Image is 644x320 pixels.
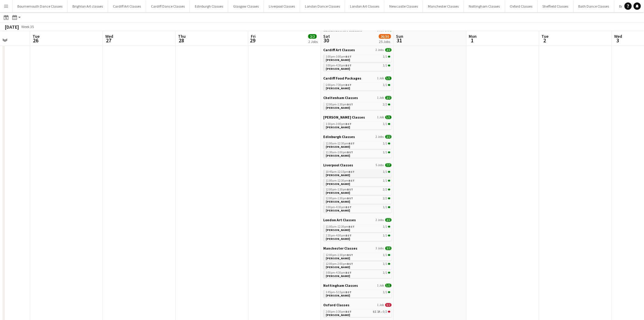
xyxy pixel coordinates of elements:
[326,310,390,313] div: •
[326,84,352,87] span: 6:00pm-7:30pm
[326,83,390,90] a: 6:00pm-7:30pmBST1/1[PERSON_NAME]
[379,34,391,39] span: 26/30
[33,34,40,39] span: Tue
[385,76,392,80] span: 1/1
[377,96,384,100] span: 1 Job
[376,247,384,250] span: 3 Jobs
[349,179,355,183] span: BST
[464,0,505,12] button: Nottingham Classes
[385,284,392,287] span: 1/1
[326,208,350,212] span: Shelley Hooper
[349,141,355,145] span: BST
[326,233,390,240] a: 2:30pm-4:00pmBST1/1[PERSON_NAME]
[346,290,352,294] span: BST
[383,234,387,237] span: 1/1
[376,218,384,222] span: 2 Jobs
[505,0,538,12] button: Oxford Classes
[383,225,387,228] span: 1/1
[326,170,355,173] span: 10:45am-12:15pm
[326,102,390,109] a: 12:00pm-1:30pmBST2/2[PERSON_NAME]
[388,226,390,228] span: 1/1
[178,34,186,39] span: Thu
[326,125,350,129] span: Jade Wallace
[388,189,390,190] span: 2/2
[326,63,390,70] a: 3:00pm-4:30pmBST1/1[PERSON_NAME]
[388,65,390,66] span: 1/1
[396,34,404,39] span: Sun
[324,95,392,100] a: Cheltenham Classes1 Job2/2
[383,55,387,58] span: 1/1
[377,284,384,287] span: 1 Job
[326,271,352,274] span: 3:00pm-4:30pm
[190,0,228,12] button: Edinburgh Classes
[388,197,390,199] span: 2/2
[326,291,352,294] span: 3:45pm-5:15pm
[383,197,387,200] span: 2/2
[324,303,392,307] a: Oxford Classes1 Job0/2
[346,271,352,275] span: BST
[377,310,381,313] span: 3A
[383,310,387,313] span: 0/2
[324,283,392,303] div: Nottingham Classes1 Job1/13:45pm-5:15pmBST1/1[PERSON_NAME]
[383,170,387,173] span: 1/1
[5,24,19,30] div: [DATE]
[388,263,390,265] span: 1/1
[383,206,387,209] span: 1/1
[347,262,353,266] span: BST
[388,206,390,208] span: 1/1
[326,206,352,209] span: 3:00pm-4:30pm
[326,313,350,317] span: George Smith
[377,76,384,80] span: 1 Job
[326,142,355,145] span: 11:00am-12:30pm
[104,37,113,44] span: 27
[346,83,352,87] span: BST
[388,235,390,236] span: 1/1
[383,262,387,265] span: 1/1
[326,64,352,67] span: 3:00pm-4:30pm
[324,95,392,115] div: Cheltenham Classes1 Job2/212:00pm-1:30pmBST2/2[PERSON_NAME]
[326,123,352,126] span: 1:30pm-3:00pm
[349,225,355,229] span: BST
[383,254,387,257] span: 1/1
[388,56,390,58] span: 1/1
[324,95,358,100] span: Cheltenham Classes
[388,254,390,256] span: 1/1
[326,271,390,278] a: 3:00pm-4:30pmBST1/1[PERSON_NAME]
[146,0,190,12] button: Cardiff Dance Classes
[377,303,384,307] span: 1 Job
[326,310,390,317] a: 2:00pm-3:30pmBST6I3A•0/2[PERSON_NAME]
[326,187,390,194] a: 12:00pm-1:30pmBST2/2[PERSON_NAME]
[538,0,574,12] button: Sheffield Classes
[326,55,390,62] a: 1:00pm-3:00pmBST1/1[PERSON_NAME]
[347,187,353,191] span: BST
[385,116,392,119] span: 1/1
[251,34,256,39] span: Fri
[324,115,365,119] span: Chester Classes
[326,274,350,278] span: Gabrielle Hawcroft
[326,310,352,313] span: 2:00pm-3:30pm
[177,37,186,44] span: 28
[346,63,352,67] span: BST
[324,283,392,288] a: Nottingham Classes1 Job1/1
[20,24,35,29] span: Week 35
[324,303,392,318] div: Oxford Classes1 Job0/22:00pm-3:30pmBST6I3A•0/2[PERSON_NAME]
[326,122,390,129] a: 1:30pm-3:00pmBST1/1[PERSON_NAME]
[326,86,350,90] span: David Arnold
[326,106,350,110] span: Cynthia Mitchell-Allen
[326,256,350,260] span: Rachael Smith
[383,151,387,154] span: 1/1
[324,218,356,222] span: London Art Classes
[383,291,387,294] span: 1/1
[346,233,352,237] span: BST
[324,48,392,76] div: Cardiff Art Classes2 Jobs2/21:00pm-3:00pmBST1/1[PERSON_NAME]3:00pm-4:30pmBST1/1[PERSON_NAME]
[326,228,350,232] span: Chloe Whiles
[324,303,350,307] span: Oxford Classes
[388,123,390,125] span: 1/1
[346,55,352,59] span: BST
[326,151,353,154] span: 11:30am-1:00pm
[376,135,384,139] span: 2 Jobs
[376,48,384,52] span: 2 Jobs
[324,163,353,167] span: Liverpool Classes
[264,0,300,12] button: Liverpool Classes
[326,254,353,257] span: 12:00pm-1:30pm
